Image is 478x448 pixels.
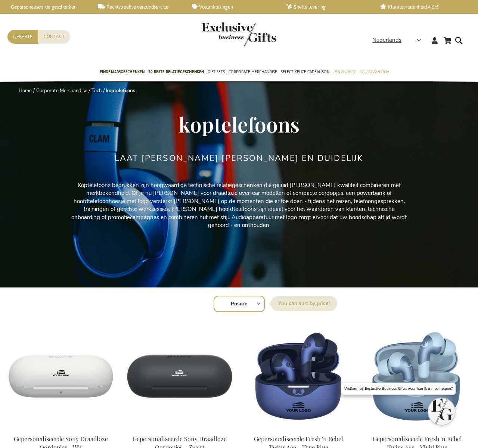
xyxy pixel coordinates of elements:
h2: Laat [PERSON_NAME] [PERSON_NAME] en duidelijk [115,154,364,163]
span: Per Budget [333,68,356,76]
a: 50 beste relatiegeschenken [148,63,204,82]
img: Exclusive Business gifts logo [202,22,276,47]
a: Offerte [7,30,38,44]
a: Eindejaarsgeschenken [100,63,145,82]
a: Klanttevredenheid 4,6/5 [380,4,462,10]
strong: koptelefoons [106,87,135,94]
a: Contact [38,30,70,44]
label: Sorteer op [271,296,337,311]
a: Home [19,87,32,94]
a: Personalised Fresh 'n Rebel Twins Ace - Vivid Blue [364,426,471,433]
a: Corporate Merchandise [229,63,277,82]
span: Gelegenheden [359,68,388,76]
a: Select Keuze Cadeaubon [281,63,329,82]
a: Volumkortingen [192,4,274,10]
span: Corporate Merchandise [229,68,277,76]
a: Gepersonaliseerde geschenken [4,4,86,10]
span: 50 beste relatiegeschenken [148,68,204,76]
a: Gift Sets [208,63,225,82]
a: Snelle levering [286,4,368,10]
a: Personalised Sony Wireless Earbuds - Black [126,426,233,433]
p: Koptelefoons bedrukken zijn hoogwaardige technische relatiegeschenken die geluid [PERSON_NAME] kw... [71,181,407,230]
span: Nederlands [372,36,401,44]
span: koptelefoons [179,110,299,138]
a: Tech [91,87,102,94]
span: Gift Sets [208,68,225,76]
a: Corporate Merchandise [36,87,87,94]
img: Personalised Sony Wireless Earbuds - Black [126,324,233,429]
a: Personalised Sony Wireless Earbuds - White [7,426,114,433]
img: Personalised Fresh 'n Rebel Twins Ace - True Blue [245,324,352,429]
img: Personalised Sony Wireless Earbuds - White [7,324,114,429]
a: Personalised Fresh 'n Rebel Twins Ace - True Blue [245,426,352,433]
a: Per Budget [333,63,356,82]
a: store logo [202,22,239,47]
span: Eindejaarsgeschenken [100,68,145,76]
span: Select Keuze Cadeaubon [281,68,329,76]
a: Rechtstreekse verzendservice [98,4,180,10]
img: Personalised Fresh 'n Rebel Twins Ace - Vivid Blue [364,324,471,429]
a: Gelegenheden [359,63,388,82]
